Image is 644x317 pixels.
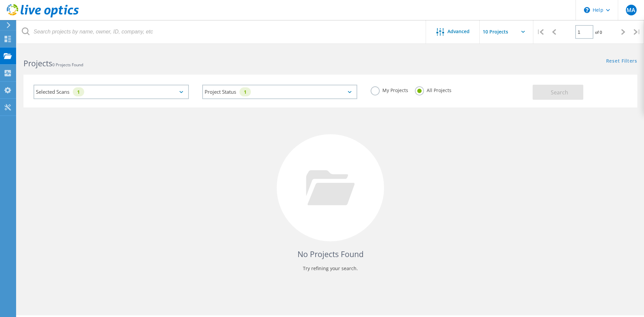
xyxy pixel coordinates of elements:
[73,87,84,96] div: 1
[606,59,637,64] a: Reset Filters
[630,20,644,44] div: |
[551,89,568,96] span: Search
[7,14,79,19] a: Live Optics Dashboard
[371,86,408,93] label: My Projects
[627,7,635,13] span: MA
[239,87,251,96] div: 1
[34,85,189,99] div: Selected Scans
[533,85,583,100] button: Search
[30,263,631,274] p: Try refining your search.
[23,58,52,69] b: Projects
[52,62,83,68] span: 0 Projects Found
[17,20,426,44] input: Search projects by name, owner, ID, company, etc
[584,7,590,13] svg: \n
[30,249,631,260] h4: No Projects Found
[533,20,547,44] div: |
[447,29,470,34] span: Advanced
[415,86,451,93] label: All Projects
[202,85,358,99] div: Project Status
[595,29,602,35] span: of 0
